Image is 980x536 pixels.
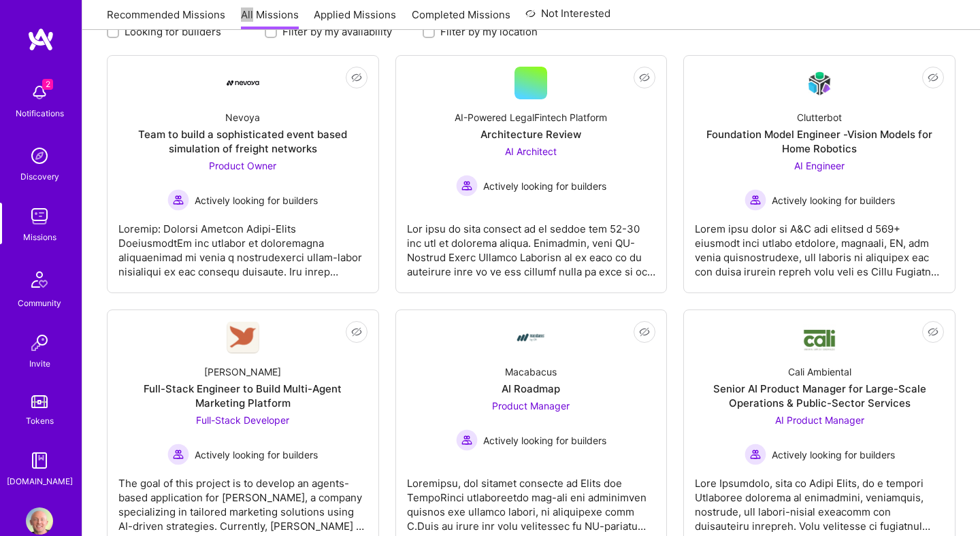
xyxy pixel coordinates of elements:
[26,142,53,169] img: discovery
[22,507,56,535] a: User Avatar
[26,507,53,535] img: User Avatar
[204,365,281,379] div: [PERSON_NAME]
[23,230,56,244] div: Missions
[928,326,938,337] i: icon EyeClosed
[505,146,557,157] span: AI Architect
[639,72,650,83] i: icon EyeClosed
[480,127,581,141] div: Architecture Review
[167,189,189,211] img: Actively looking for builders
[407,321,656,536] a: Company LogoMacabacusAI RoadmapProduct Manager Actively looking for buildersActively looking for ...
[107,7,225,30] a: Recommended Missions
[26,447,53,474] img: guide book
[125,24,221,39] label: Looking for builders
[695,321,944,536] a: Company LogoCali AmbientalSenior AI Product Manager for Large-Scale Operations & Public-Sector Se...
[483,433,606,448] span: Actively looking for builders
[514,321,547,354] img: Company Logo
[209,160,276,171] span: Product Owner
[282,24,392,39] label: Filter by my availability
[928,72,938,83] i: icon EyeClosed
[42,79,53,90] span: 2
[118,67,367,282] a: Company LogoNevoyaTeam to build a sophisticated event based simulation of freight networksProduct...
[492,400,570,412] span: Product Manager
[26,329,53,356] img: Invite
[695,211,944,279] div: Lorem ipsu dolor si A&C adi elitsed d 569+ eiusmodt inci utlabo etdolore, magnaali, EN, adm venia...
[118,321,367,536] a: Company Logo[PERSON_NAME]Full-Stack Engineer to Build Multi-Agent Marketing PlatformFull-Stack De...
[118,211,367,279] div: Loremip: Dolorsi Ametcon Adipi-Elits DoeiusmodtEm inc utlabor et doloremagna aliquaenimad mi veni...
[456,175,478,197] img: Actively looking for builders
[118,465,367,533] div: The goal of this project is to develop an agents-based application for [PERSON_NAME], a company s...
[456,429,478,451] img: Actively looking for builders
[27,27,54,52] img: logo
[745,443,766,465] img: Actively looking for builders
[118,382,367,410] div: Full-Stack Engineer to Build Multi-Agent Marketing Platform
[23,263,56,296] img: Community
[502,382,560,396] div: AI Roadmap
[639,326,650,337] i: icon EyeClosed
[797,110,842,124] div: Clutterbot
[525,5,610,30] a: Not Interested
[407,211,656,279] div: Lor ipsu do sita consect ad el seddoe tem 52-30 inc utl et dolorema aliqua. Enimadmin, veni QU-No...
[745,189,766,211] img: Actively looking for builders
[351,326,362,337] i: icon EyeClosed
[695,67,944,282] a: Company LogoClutterbotFoundation Model Engineer -Vision Models for Home RoboticsAI Engineer Activ...
[26,79,53,106] img: bell
[505,365,557,379] div: Macabacus
[772,193,895,207] span: Actively looking for builders
[772,448,895,462] span: Actively looking for builders
[20,169,59,184] div: Discovery
[118,127,367,156] div: Team to build a sophisticated event based simulation of freight networks
[483,179,606,193] span: Actively looking for builders
[26,203,53,230] img: teamwork
[227,80,259,86] img: Company Logo
[440,24,538,39] label: Filter by my location
[167,443,189,465] img: Actively looking for builders
[788,365,851,379] div: Cali Ambiental
[803,67,836,99] img: Company Logo
[7,474,73,488] div: [DOMAIN_NAME]
[407,465,656,533] div: Loremipsu, dol sitamet consecte ad Elits doe TempoRinci utlaboreetdo mag-ali eni adminimven quisn...
[31,395,48,408] img: tokens
[225,110,260,124] div: Nevoya
[314,7,396,30] a: Applied Missions
[803,324,836,352] img: Company Logo
[26,414,54,428] div: Tokens
[18,296,61,310] div: Community
[407,67,656,282] a: AI-Powered LegalFintech PlatformArchitecture ReviewAI Architect Actively looking for buildersActi...
[695,382,944,410] div: Senior AI Product Manager for Large-Scale Operations & Public-Sector Services
[29,356,50,371] div: Invite
[195,448,318,462] span: Actively looking for builders
[455,110,607,124] div: AI-Powered LegalFintech Platform
[16,106,64,120] div: Notifications
[695,127,944,156] div: Foundation Model Engineer -Vision Models for Home Robotics
[195,193,318,207] span: Actively looking for builders
[695,465,944,533] div: Lore Ipsumdolo, sita co Adipi Elits, do e tempori Utlaboree dolorema al enimadmini, veniamquis, n...
[775,414,864,426] span: AI Product Manager
[227,322,259,354] img: Company Logo
[196,414,289,426] span: Full-Stack Developer
[412,7,510,30] a: Completed Missions
[241,7,299,30] a: All Missions
[794,160,845,171] span: AI Engineer
[351,72,362,83] i: icon EyeClosed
